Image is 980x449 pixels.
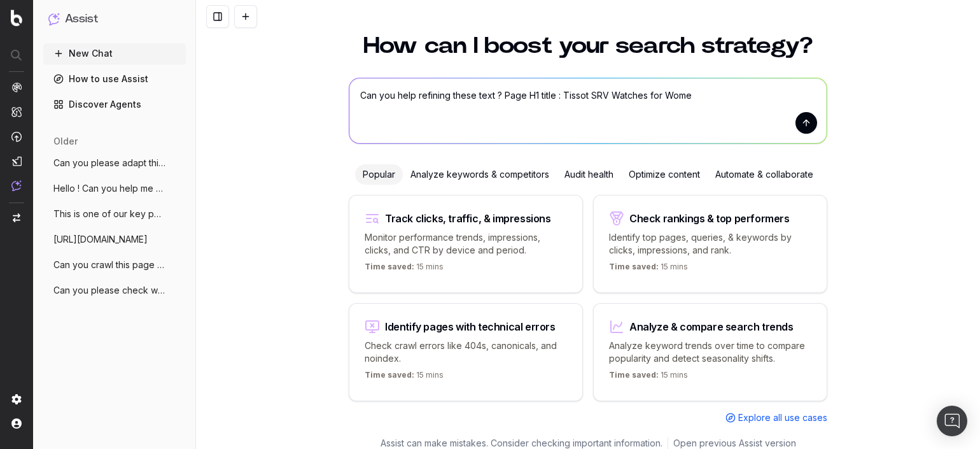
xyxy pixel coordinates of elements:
[365,370,414,380] span: Time saved:
[53,208,165,220] span: This is one of our key pages. Can you ch
[708,164,821,185] div: Automate & collaborate
[11,131,22,142] img: Activation
[629,322,794,332] div: Analyze & compare search trends
[13,213,20,222] img: Switch project
[53,233,148,246] span: [URL][DOMAIN_NAME]
[43,204,186,224] button: This is one of our key pages. Can you ch
[609,262,659,271] span: Time saved:
[48,13,60,25] img: Assist
[385,322,556,332] div: Identify pages with technical errors
[738,411,827,424] span: Explore all use cases
[609,339,811,365] p: Analyze keyword trends over time to compare popularity and detect seasonality shifts.
[11,106,22,117] img: Intelligence
[609,370,659,380] span: Time saved:
[629,213,790,224] div: Check rankings & top performers
[349,34,827,57] h1: How can I boost your search strategy?
[349,78,827,143] textarea: Can you help refining these text ? Page H1 title : Tissot SRV Watches for Wome
[53,157,165,169] span: Can you please adapt this description fo
[43,229,186,250] button: [URL][DOMAIN_NAME]
[365,339,567,365] p: Check crawl errors like 404s, canonicals, and noindex.
[65,10,98,28] h1: Assist
[11,180,22,191] img: Assist
[365,231,567,257] p: Monitor performance trends, impressions, clicks, and CTR by device and period.
[365,370,444,385] p: 15 mins
[53,284,165,297] span: Can you please check what are the top ke
[43,280,186,301] button: Can you please check what are the top ke
[11,156,22,166] img: Studio
[43,94,186,115] a: Discover Agents
[609,370,688,385] p: 15 mins
[43,178,186,199] button: Hello ! Can you help me write meta data
[43,255,186,275] button: Can you crawl this page and give me the
[403,164,557,185] div: Analyze keywords & competitors
[725,411,827,424] a: Explore all use cases
[43,69,186,89] a: How to use Assist
[53,259,165,271] span: Can you crawl this page and give me the
[557,164,621,185] div: Audit health
[609,262,688,277] p: 15 mins
[53,135,78,148] span: older
[43,43,186,64] button: New Chat
[621,164,708,185] div: Optimize content
[11,10,22,26] img: Botify logo
[609,231,811,257] p: Identify top pages, queries, & keywords by clicks, impressions, and rank.
[385,213,551,224] div: Track clicks, traffic, & impressions
[48,10,181,28] button: Assist
[11,394,22,404] img: Setting
[53,182,165,195] span: Hello ! Can you help me write meta data
[43,153,186,173] button: Can you please adapt this description fo
[365,262,444,277] p: 15 mins
[355,164,403,185] div: Popular
[937,406,967,436] div: Open Intercom Messenger
[11,418,22,429] img: My account
[11,82,22,92] img: Analytics
[365,262,414,271] span: Time saved:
